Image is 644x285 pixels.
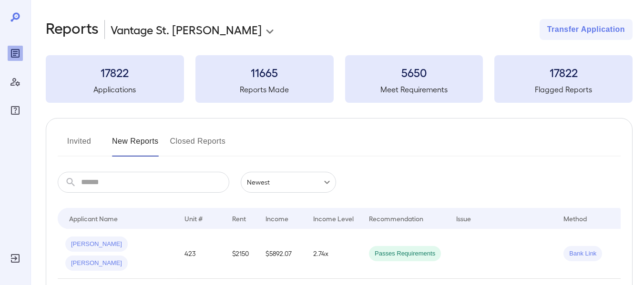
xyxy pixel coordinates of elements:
td: 423 [177,229,225,279]
button: Invited [58,134,101,157]
span: [PERSON_NAME] [65,240,128,249]
button: Transfer Application [540,19,633,40]
h5: Meet Requirements [345,84,483,95]
td: 2.74x [306,229,361,279]
div: Log Out [8,251,23,266]
p: Vantage St. [PERSON_NAME] [111,22,262,37]
span: Bank Link [563,249,602,258]
div: Recommendation [369,213,423,224]
div: Manage Users [8,74,23,89]
span: Passes Requirements [369,249,441,258]
h3: 17822 [494,65,633,80]
div: Income Level [313,213,354,224]
div: Unit # [184,213,203,224]
div: Newest [241,172,336,193]
h3: 17822 [46,65,184,80]
div: Income [266,213,288,224]
div: Rent [232,213,247,224]
h5: Flagged Reports [494,84,633,95]
h3: 5650 [345,65,483,80]
summary: 17822Applications11665Reports Made5650Meet Requirements17822Flagged Reports [46,55,633,103]
div: FAQ [8,103,23,118]
h2: Reports [46,19,99,40]
div: Applicant Name [69,213,118,224]
h5: Reports Made [195,84,334,95]
span: [PERSON_NAME] [65,259,128,268]
button: Closed Reports [170,134,226,157]
h5: Applications [46,84,184,95]
td: $5892.07 [258,229,306,279]
div: Method [563,213,587,224]
div: Reports [8,46,23,61]
h3: 11665 [195,65,334,80]
div: Issue [456,213,471,224]
button: New Reports [112,134,159,157]
td: $2150 [225,229,258,279]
